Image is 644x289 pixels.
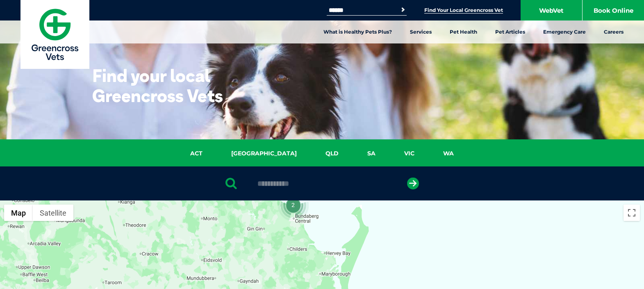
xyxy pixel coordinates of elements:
[399,6,407,14] button: Search
[424,7,503,14] a: Find Your Local Greencross Vet
[217,149,311,158] a: [GEOGRAPHIC_DATA]
[534,20,595,43] a: Emergency Care
[33,205,73,221] button: Show satellite imagery
[486,20,534,43] a: Pet Articles
[390,149,429,158] a: VIC
[314,20,401,43] a: What is Healthy Pets Plus?
[429,149,468,158] a: WA
[278,189,309,221] div: 2
[441,20,486,43] a: Pet Health
[92,66,254,106] h1: Find your local Greencross Vets
[353,149,390,158] a: SA
[595,20,633,43] a: Careers
[176,149,217,158] a: ACT
[311,149,353,158] a: QLD
[624,205,640,221] button: Toggle fullscreen view
[401,20,441,43] a: Services
[4,205,33,221] button: Show street map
